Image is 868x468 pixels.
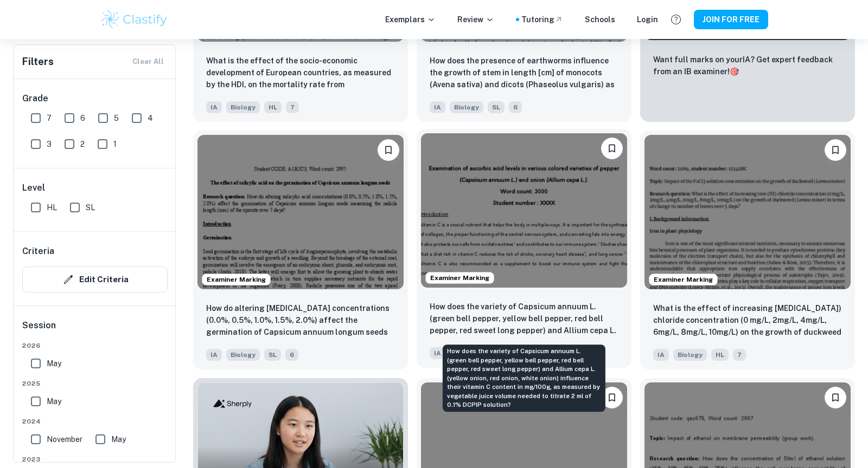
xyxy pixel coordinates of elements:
span: 6 [285,349,298,361]
span: May [111,433,126,445]
img: Biology IA example thumbnail: How do altering salicylic acid concentra [197,135,404,289]
a: Schools [585,14,615,25]
span: 6 [509,101,522,113]
span: 2025 [22,379,168,388]
p: What is the effect of increasing iron (III) chloride concentration (0 mg/L, 2mg/L, 4mg/L, 6mg/L, ... [653,302,842,339]
img: Clastify logo [100,9,169,30]
span: 7 [286,101,299,113]
span: 2023 [22,454,168,464]
span: IA [206,349,222,361]
span: SL [488,101,505,113]
p: Review [457,14,494,25]
span: November [47,433,82,445]
p: Exemplars [385,14,436,25]
button: Please log in to bookmark exemplars [601,138,623,159]
a: Tutoring [521,14,563,25]
span: 6 [80,112,85,124]
img: Biology IA example thumbnail: What is the effect of increasing iron (I [644,135,851,289]
span: Biology [226,349,260,361]
span: IA [206,101,222,113]
h6: Grade [22,92,168,105]
h6: Level [22,181,168,194]
span: Examiner Marking [202,275,270,284]
img: Biology IA example thumbnail: How does the variety of Capsicum annuum [421,133,627,288]
span: 3 [47,138,52,150]
span: HL [711,349,729,361]
p: How does the presence of earthworms influence the growth of stem in length [cm] of monocots (Aven... [430,55,618,92]
span: 7 [733,349,746,361]
h6: Criteria [22,245,54,258]
button: Please log in to bookmark exemplars [825,387,846,408]
p: How do altering salicylic acid concentrations (0.0%, 0.5%, 1.0%, 1.5%, 2.0%) affect the germinati... [206,302,395,339]
a: Examiner MarkingPlease log in to bookmark exemplarsHow do altering salicylic acid concentrations ... [193,131,408,369]
span: SL [86,201,95,213]
span: May [47,357,61,369]
span: 2 [80,138,85,150]
span: 5 [114,112,119,124]
span: 🎯 [730,67,739,76]
span: IA [653,349,669,361]
button: Please log in to bookmark exemplars [378,139,399,161]
span: 2026 [22,341,168,350]
button: Please log in to bookmark exemplars [825,139,846,161]
span: HL [264,101,282,113]
span: Biology [450,101,483,113]
h6: Filters [22,54,54,69]
span: HL [47,201,57,213]
button: Please log in to bookmark exemplars [601,387,623,408]
button: Help and Feedback [667,10,685,29]
button: Edit Criteria [22,266,168,292]
a: Examiner MarkingPlease log in to bookmark exemplarsHow does the variety of Capsicum annuum L. (gr... [417,131,631,369]
p: Want full marks on your IA ? Get expert feedback from an IB examiner! [653,54,842,77]
h6: Session [22,319,168,341]
span: May [47,395,61,407]
span: 1 [113,138,117,150]
button: JOIN FOR FREE [694,10,768,29]
span: IA [430,347,445,359]
span: 7 [47,112,52,124]
span: Examiner Marking [649,275,717,284]
span: 4 [148,112,153,124]
p: What is the effect of the socio-economic development of European countries, as measured by the HD... [206,55,395,92]
span: IA [430,101,445,113]
div: How does the variety of Capsicum annuum L. (green bell pepper, yellow bell pepper, red bell peppe... [443,344,605,412]
a: Login [637,14,658,25]
span: 2024 [22,417,168,426]
span: Biology [226,101,260,113]
a: Examiner MarkingPlease log in to bookmark exemplarsWhat is the effect of increasing iron (III) ch... [640,131,855,369]
span: SL [264,349,281,361]
span: Examiner Marking [426,273,494,283]
span: Biology [673,349,707,361]
p: How does the variety of Capsicum annuum L. (green bell pepper, yellow bell pepper, red bell peppe... [430,301,618,337]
